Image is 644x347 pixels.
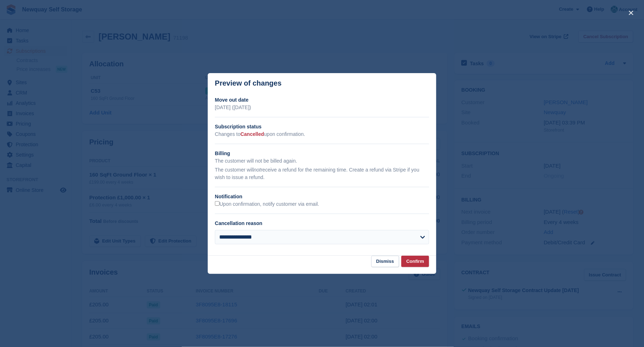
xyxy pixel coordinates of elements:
input: Upon confirmation, notify customer via email. [215,201,220,206]
em: not [254,167,261,173]
h2: Notification [215,193,429,200]
span: Cancelled [241,131,264,137]
button: close [625,7,637,19]
p: The customer will not be billed again. [215,157,429,165]
label: Upon confirmation, notify customer via email. [215,201,319,208]
button: Confirm [401,256,429,267]
h2: Subscription status [215,123,429,131]
h2: Billing [215,150,429,157]
button: Dismiss [371,256,399,267]
h2: Move out date [215,96,429,104]
p: Preview of changes [215,79,282,87]
p: [DATE] ([DATE]) [215,104,429,111]
p: The customer will receive a refund for the remaining time. Create a refund via Stripe if you wish... [215,166,429,181]
p: Changes to upon confirmation. [215,131,429,138]
label: Cancellation reason [215,220,262,226]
